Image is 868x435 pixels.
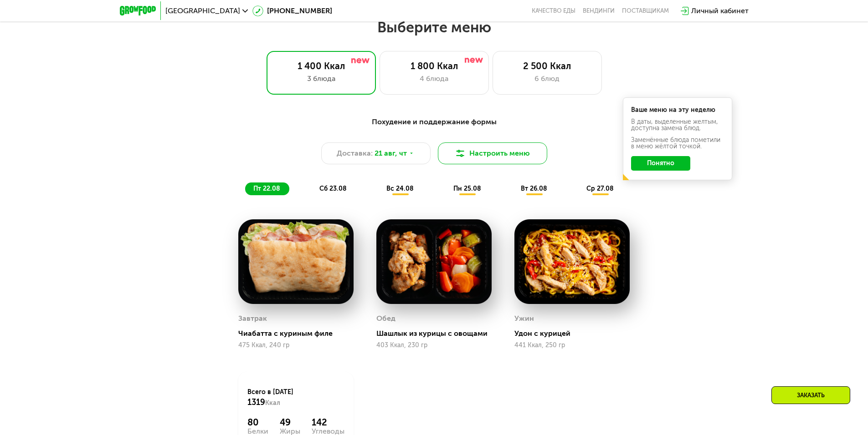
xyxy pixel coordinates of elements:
[247,417,268,428] div: 80
[238,312,267,325] div: Завтрак
[265,399,280,407] span: Ккал
[247,388,344,408] div: Всего в [DATE]
[253,185,280,192] span: пт 22.08
[276,61,366,71] div: 1 400 Ккал
[238,329,361,338] div: Чиабатта с куриным филе
[691,5,749,16] div: Личный кабинет
[276,73,366,84] div: 3 блюда
[521,185,547,192] span: вт 26.08
[247,428,268,435] div: Белки
[238,342,354,349] div: 475 Ккал, 240 гр
[389,61,479,71] div: 1 800 Ккал
[312,428,344,435] div: Углеводы
[389,73,479,84] div: 4 блюда
[631,137,724,150] div: Заменённые блюда пометили в меню жёлтой точкой.
[375,148,407,159] span: 21 авг, чт
[280,428,300,435] div: Жиры
[438,142,547,164] button: Настроить меню
[514,329,637,338] div: Удон с курицей
[164,116,704,128] div: Похудение и поддержание формы
[514,312,534,325] div: Ужин
[247,397,265,407] span: 1319
[319,185,347,192] span: сб 23.08
[502,73,592,84] div: 6 блюд
[771,386,850,404] div: Заказать
[376,342,492,349] div: 403 Ккал, 230 гр
[386,185,414,192] span: вс 24.08
[165,7,240,15] span: [GEOGRAPHIC_DATA]
[376,329,499,338] div: Шашлык из курицы с овощами
[631,119,724,132] div: В даты, выделенные желтым, доступна замена блюд.
[280,417,300,428] div: 49
[631,107,724,113] div: Ваше меню на эту неделю
[376,312,395,325] div: Обед
[337,148,373,159] span: Доставка:
[622,7,669,15] div: поставщикам
[583,7,615,15] a: Вендинги
[514,342,630,349] div: 441 Ккал, 250 гр
[631,156,690,171] button: Понятно
[252,5,332,16] a: [PHONE_NUMBER]
[586,185,614,192] span: ср 27.08
[453,185,481,192] span: пн 25.08
[29,18,839,36] h2: Выберите меню
[532,7,575,15] a: Качество еды
[312,417,344,428] div: 142
[502,61,592,71] div: 2 500 Ккал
